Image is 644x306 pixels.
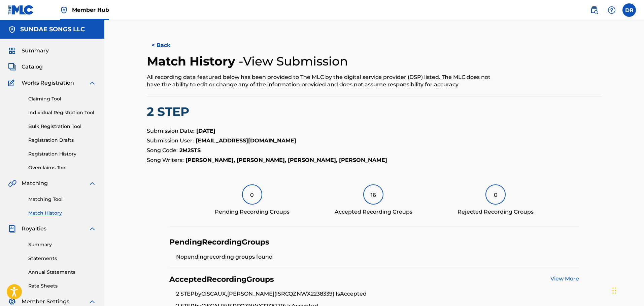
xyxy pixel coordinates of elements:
[60,6,68,14] img: Top Rightsholder
[8,47,16,55] img: Summary
[8,63,16,71] img: Catalog
[22,298,69,306] span: Member Settings
[22,63,43,71] span: Catalog
[8,5,34,15] img: MLC Logo
[8,63,43,71] a: CatalogCatalog
[8,179,16,187] img: Matching
[28,255,96,262] a: Statements
[485,184,506,205] div: 0
[147,74,497,88] div: All recording data featured below has been provided to The MLC by the digital service provider (D...
[335,208,412,216] div: Accepted Recording Groups
[587,3,601,17] a: Public Search
[22,225,46,233] span: Royalties
[196,128,215,134] strong: [DATE]
[28,269,96,276] a: Annual Statements
[28,150,96,158] a: Registration History
[550,275,579,282] a: View More
[28,196,96,203] a: Matching Tool
[147,147,178,154] span: Song Code:
[622,3,636,17] div: User Menu
[147,157,184,163] span: Song Writers:
[88,298,96,306] img: expand
[147,137,194,144] span: Submission User:
[20,26,85,33] h5: SUNDAE SONGS LLC
[612,280,616,301] div: Drag
[28,282,96,290] a: Rate Sheets
[196,137,296,144] strong: [EMAIL_ADDRESS][DOMAIN_NAME]
[28,210,96,217] a: Match History
[147,37,187,54] button: < Back
[22,47,49,55] span: Summary
[28,137,96,144] a: Registration Drafts
[88,225,96,233] img: expand
[169,275,274,284] h4: Accepted Recording Groups
[610,274,644,306] iframe: Chat Widget
[28,109,96,116] a: Individual Registration Tool
[147,54,239,69] h2: Match History
[457,208,534,216] div: Rejected Recording Groups
[28,123,96,130] a: Bulk Registration Tool
[215,208,290,216] div: Pending Recording Groups
[625,201,644,255] iframe: Resource Center
[179,147,201,154] strong: 2M2STS
[28,95,96,102] a: Claiming Tool
[363,184,383,205] div: 16
[176,253,579,261] li: No pending recording groups found
[28,164,96,171] a: Overclaims Tool
[88,79,96,87] img: expand
[72,6,109,14] span: Member Hub
[8,79,17,87] img: Works Registration
[8,47,49,55] a: SummarySummary
[605,3,618,17] div: Help
[239,54,348,69] h4: - View Submission
[8,225,16,233] img: Royalties
[28,241,96,248] a: Summary
[22,179,48,187] span: Matching
[147,128,195,134] span: Submission Date:
[8,26,16,34] img: Accounts
[88,179,96,187] img: expand
[242,184,262,205] div: 0
[176,290,579,302] li: 2 STEP by CISCAUX,[PERSON_NAME] (ISRC QZNWX2238339 ) Is Accepted
[185,157,387,163] strong: [PERSON_NAME], [PERSON_NAME], [PERSON_NAME], [PERSON_NAME]
[8,298,16,306] img: Member Settings
[169,237,269,247] h4: Pending Recording Groups
[22,79,74,87] span: Works Registration
[608,6,616,14] img: help
[147,104,602,119] h2: 2 STEP
[590,6,598,14] img: search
